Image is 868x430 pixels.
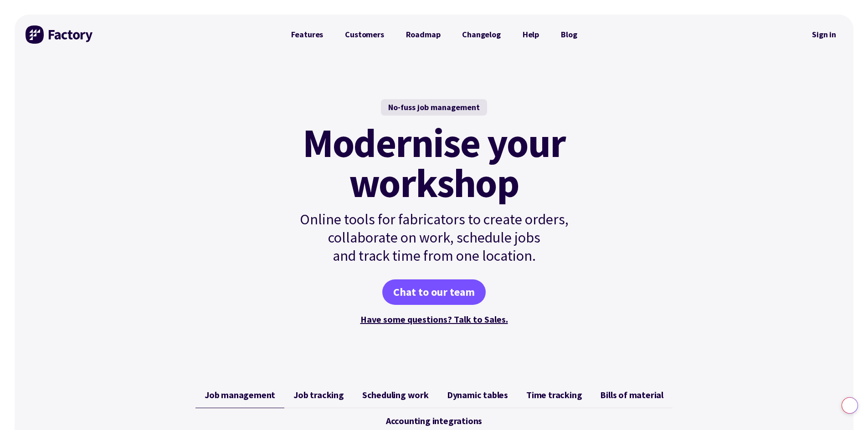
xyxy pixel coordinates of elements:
[386,415,482,426] span: Accounting integrations
[205,390,275,400] span: Job management
[280,210,588,265] p: Online tools for fabricators to create orders, collaborate on work, schedule jobs and track time ...
[512,25,550,44] a: Help
[806,24,842,45] nav: Secondary Navigation
[26,25,94,44] img: Factory
[293,390,344,400] span: Job tracking
[280,25,334,44] a: Features
[550,25,588,44] a: Blog
[447,390,508,400] span: Dynamic tables
[822,386,868,430] iframe: Chat Widget
[382,279,486,305] a: Chat to our team
[334,25,395,44] a: Customers
[381,99,487,116] div: No-fuss job management
[395,25,452,44] a: Roadmap
[451,25,511,44] a: Changelog
[360,314,508,325] a: Have some questions? Talk to Sales.
[526,390,582,400] span: Time tracking
[362,390,429,400] span: Scheduling work
[303,123,565,203] mark: Modernise your workshop
[806,24,842,45] a: Sign in
[600,390,663,400] span: Bills of material
[280,25,588,44] nav: Primary Navigation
